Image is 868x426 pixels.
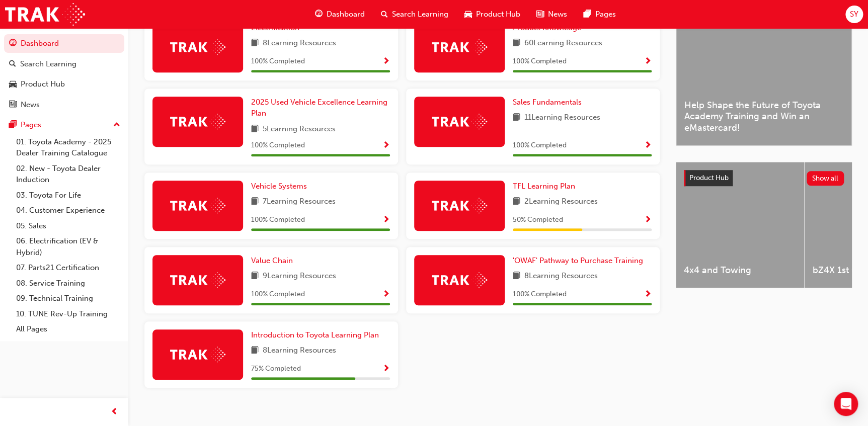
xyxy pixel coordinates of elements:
span: 100 % Completed [513,140,567,151]
a: 06. Electrification (EV & Hybrid) [12,233,124,260]
span: Vehicle Systems [251,182,307,191]
button: Show Progress [382,139,390,152]
span: Search Learning [392,9,448,20]
span: Product Hub [476,9,520,20]
a: TFL Learning Plan [513,181,579,192]
button: Pages [4,116,124,134]
button: SY [845,6,863,23]
a: 03. Toyota For Life [12,188,124,203]
img: Trak [170,272,225,288]
span: 8 Learning Resources [263,37,336,50]
a: Sales Fundamentals [513,97,586,108]
span: 11 Learning Resources [524,112,600,124]
span: 7 Learning Resources [263,196,336,208]
img: Trak [432,272,487,288]
span: book-icon [513,112,520,124]
span: 75 % Completed [251,363,301,375]
button: Show Progress [382,55,390,68]
img: Trak [432,114,487,129]
a: guage-iconDashboard [307,4,373,25]
div: Product Hub [21,78,65,90]
span: Electrification [251,23,299,32]
a: pages-iconPages [575,4,623,25]
div: News [21,99,40,111]
a: 10. TUNE Rev-Up Training [12,306,124,322]
a: 08. Service Training [12,276,124,291]
button: Show all [807,171,844,186]
span: up-icon [113,119,120,132]
a: Product HubShow all [684,170,844,186]
span: book-icon [513,196,520,208]
a: Vehicle Systems [251,181,311,192]
button: DashboardSearch LearningProduct HubNews [4,32,124,116]
a: Value Chain [251,255,297,267]
button: Show Progress [644,288,652,301]
img: Trak [170,39,225,55]
span: Show Progress [382,141,390,150]
a: car-iconProduct Hub [456,4,528,25]
span: 100 % Completed [513,289,567,300]
span: Introduction to Toyota Learning Plan [251,330,379,339]
button: Show Progress [382,363,390,375]
span: pages-icon [583,8,591,21]
span: Show Progress [644,57,652,66]
span: 100 % Completed [251,56,305,67]
span: prev-icon [111,406,118,418]
img: Trak [432,39,487,55]
div: Pages [21,119,41,131]
span: car-icon [9,80,17,89]
button: Show Progress [644,214,652,226]
span: 100 % Completed [513,56,567,67]
span: News [548,9,567,20]
span: Show Progress [644,290,652,299]
a: 'OWAF' Pathway to Purchase Training [513,255,647,267]
a: 07. Parts21 Certification [12,260,124,276]
a: 09. Technical Training [12,291,124,306]
img: Trak [170,114,225,129]
button: Show Progress [382,214,390,226]
span: 4x4 and Towing [684,265,796,276]
span: SY [850,9,858,20]
button: Show Progress [644,139,652,152]
img: Trak [5,3,85,26]
span: book-icon [251,37,259,50]
img: Trak [432,198,487,213]
a: 4x4 and Towing [676,162,804,288]
a: news-iconNews [528,4,575,25]
a: Search Learning [4,55,124,73]
span: 9 Learning Resources [263,270,336,283]
span: 8 Learning Resources [524,270,598,283]
span: pages-icon [9,121,17,130]
span: Show Progress [382,365,390,374]
span: 8 Learning Resources [263,345,336,357]
a: 05. Sales [12,218,124,234]
span: 100 % Completed [251,289,305,300]
span: 100 % Completed [251,214,305,226]
span: book-icon [513,37,520,50]
span: news-icon [536,8,544,21]
button: Show Progress [382,288,390,301]
div: Open Intercom Messenger [834,392,858,416]
img: Trak [170,347,225,362]
span: book-icon [251,196,259,208]
span: Show Progress [382,216,390,225]
a: 04. Customer Experience [12,203,124,218]
span: book-icon [251,345,259,357]
span: Show Progress [644,141,652,150]
a: News [4,96,124,114]
span: Pages [595,9,615,20]
span: car-icon [464,8,472,21]
a: All Pages [12,321,124,337]
span: Dashboard [327,9,365,20]
a: Product Hub [4,75,124,94]
span: Value Chain [251,256,293,265]
span: search-icon [381,8,388,21]
span: book-icon [513,270,520,283]
span: 60 Learning Resources [524,37,602,50]
span: Show Progress [644,216,652,225]
span: 2025 Used Vehicle Excellence Learning Plan [251,98,387,118]
span: Product Hub [689,174,729,182]
a: 02. New - Toyota Dealer Induction [12,161,124,188]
